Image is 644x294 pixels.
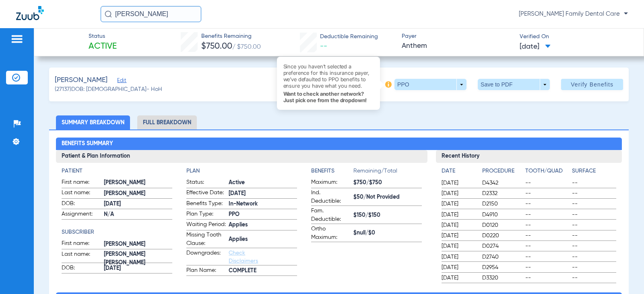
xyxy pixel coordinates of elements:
span: [DATE] [229,189,297,198]
span: -- [572,189,616,197]
span: Benefits Type: [186,199,226,209]
span: Remaining/Total [353,167,422,178]
span: -- [525,221,569,229]
span: -- [572,179,616,187]
span: -- [572,253,616,261]
span: Benefits Remaining [201,32,261,41]
span: -- [572,221,616,229]
h4: Benefits [311,167,353,175]
span: First name: [62,178,101,188]
span: -- [572,242,616,250]
span: $null/$0 [353,229,422,237]
span: -- [572,274,616,282]
span: -- [525,274,569,282]
span: [PERSON_NAME] [104,240,172,249]
span: D4342 [482,179,522,187]
span: (27137) DOB: [DEMOGRAPHIC_DATA] - HoH [55,85,162,94]
span: Active [89,41,117,52]
span: [DATE] [442,200,475,208]
button: Verify Benefits [561,79,623,90]
h4: Plan [186,167,297,175]
span: D2150 [482,200,522,208]
span: D0220 [482,232,522,240]
span: First name: [62,239,101,249]
span: Deductible Remaining [320,33,378,41]
span: D4910 [482,211,522,219]
span: Missing Tooth Clause: [186,231,226,248]
span: Anthem [402,41,513,51]
app-breakdown-title: Tooth/Quad [525,167,569,178]
h4: Procedure [482,167,522,175]
span: [PERSON_NAME] [55,75,107,85]
span: [DATE] [442,189,475,197]
input: Search for patients [101,6,201,22]
span: D3320 [482,274,522,282]
span: -- [572,211,616,219]
span: DOB: [62,199,101,209]
li: Summary Breakdown [56,115,130,130]
app-breakdown-title: Procedure [482,167,522,178]
span: -- [525,253,569,261]
span: D2332 [482,189,522,197]
span: [DATE] [442,263,475,271]
h3: Recent History [436,150,621,163]
span: -- [525,232,569,240]
span: D2954 [482,263,522,271]
span: $150/$150 [353,211,422,220]
span: / $750.00 [232,44,261,50]
span: [PERSON_NAME] [104,179,172,187]
img: Search Icon [105,10,112,18]
span: Verified On [520,33,631,41]
span: -- [320,43,327,50]
span: -- [525,189,569,197]
span: Ind. Deductible: [311,189,351,206]
span: Last name: [62,189,101,198]
span: D2740 [482,253,522,261]
span: [DATE] [442,179,475,187]
span: N/A [104,210,172,219]
span: Status: [186,178,226,188]
span: [PERSON_NAME] [104,189,172,198]
span: Waiting Period: [186,220,226,230]
span: Last name: [62,250,101,263]
span: Assignment: [62,210,101,220]
span: Applies [229,235,297,244]
h4: Surface [572,167,616,175]
span: [DATE] [442,274,475,282]
span: [DATE] [442,253,475,261]
span: -- [525,263,569,271]
span: Payer [402,32,513,41]
span: D0274 [482,242,522,250]
button: PPO [394,79,466,90]
span: [DATE] [104,200,172,208]
h4: Date [442,167,475,175]
span: Plan Type: [186,210,226,220]
h2: Benefits Summary [56,138,621,150]
span: DOB: [62,264,101,273]
span: Active [229,179,297,187]
span: PPO [229,210,297,219]
span: Fam. Deductible: [311,207,351,224]
app-breakdown-title: Surface [572,167,616,178]
span: [DATE] [442,221,475,229]
app-breakdown-title: Date [442,167,475,178]
span: Downgrades: [186,249,226,265]
span: Since you haven’t selected a preference for this insurance payer, we’ve defaulted to PPO benefits... [283,63,374,89]
h4: Patient [62,167,172,175]
img: Zuub Logo [16,6,44,20]
span: -- [572,263,616,271]
h3: Patient & Plan Information [56,150,427,163]
span: Applies [229,221,297,229]
span: -- [572,200,616,208]
li: Full Breakdown [137,115,197,130]
span: Effective Date: [186,189,226,198]
span: -- [525,242,569,250]
img: info-icon [385,81,392,88]
span: [DATE] [442,232,475,240]
span: Maximum: [311,178,351,188]
span: [DATE] [104,264,172,273]
app-breakdown-title: Subscriber [62,228,172,236]
app-breakdown-title: Benefits [311,167,353,178]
